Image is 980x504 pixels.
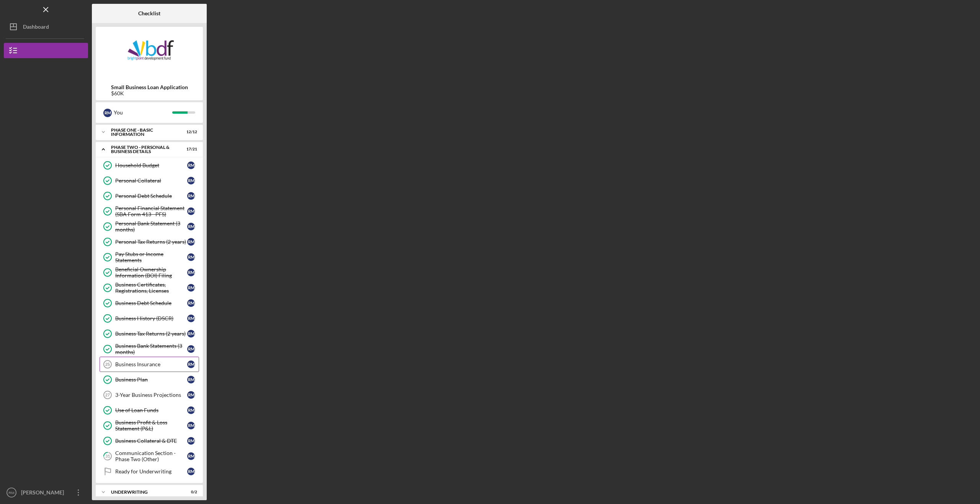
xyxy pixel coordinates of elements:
[111,128,178,137] div: Phase One - Basic Information
[115,468,187,475] div: Ready for Underwriting
[115,361,187,367] div: Business Insurance
[100,418,199,433] a: Business Profit & Loss Statement (P&L)RM
[187,238,195,246] div: R M
[111,490,178,494] div: Underwriting
[187,253,195,261] div: R M
[100,326,199,341] a: Business Tax Returns (2 years)RM
[138,10,160,16] b: Checklist
[100,387,199,403] a: 273-Year Business ProjectionsRM
[115,220,187,233] div: Personal Bank Statement (3 months)
[187,330,195,338] div: R M
[115,419,187,432] div: Business Profit & Loss Statement (P&L)
[187,207,195,215] div: R M
[115,282,187,294] div: Business Certificates, Registrations, Licenses
[115,343,187,355] div: Business Bank Statements (3 months)
[100,372,199,387] a: Business PlanRM
[111,84,188,90] b: Small Business Loan Application
[100,295,199,311] a: Business Debt ScheduleRM
[100,173,199,188] a: Personal CollateralRM
[187,345,195,353] div: R M
[100,250,199,265] a: Pay Stubs or Income StatementsRM
[100,265,199,280] a: Beneficial Ownership Information (BOI) FilingRM
[100,280,199,295] a: Business Certificates, Registrations, LicensesRM
[187,284,195,292] div: R M
[187,406,195,414] div: R M
[23,19,49,36] div: Dashboard
[100,403,199,418] a: Use of Loan FundsRM
[187,161,195,169] div: R M
[100,188,199,204] a: Personal Debt ScheduleRM
[100,433,199,449] a: Business Collateral & DTERM
[115,178,187,184] div: Personal Collateral
[187,299,195,307] div: R M
[105,362,110,367] tspan: 25
[115,266,187,279] div: Beneficial Ownership Information (BOI) Filing
[100,158,199,173] a: Household BudgetRM
[4,485,88,500] button: RM[PERSON_NAME]
[105,393,110,397] tspan: 27
[100,219,199,234] a: Personal Bank Statement (3 months)RM
[19,485,69,502] div: [PERSON_NAME]
[100,341,199,357] a: Business Bank Statements (3 months)RM
[100,357,199,372] a: 25Business InsuranceRM
[115,251,187,263] div: Pay Stubs or Income Statements
[9,491,15,495] text: RM
[111,145,178,154] div: PHASE TWO - PERSONAL & BUSINESS DETAILS
[183,147,197,152] div: 17 / 21
[115,377,187,383] div: Business Plan
[100,234,199,250] a: Personal Tax Returns (2 years)RM
[115,438,187,444] div: Business Collateral & DTE
[114,106,172,119] div: You
[187,391,195,399] div: R M
[111,90,188,96] div: $60K
[115,392,187,398] div: 3-Year Business Projections
[187,422,195,429] div: R M
[187,468,195,475] div: R M
[187,315,195,322] div: R M
[100,204,199,219] a: Personal Financial Statement (SBA Form 413 - PFS)RM
[115,450,187,462] div: Communication Section - Phase Two (Other)
[115,315,187,321] div: Business History (DSCR)
[100,449,199,464] a: 31Communication Section - Phase Two (Other)RM
[100,464,199,479] a: Ready for UnderwritingRM
[187,360,195,368] div: R M
[100,311,199,326] a: Business History (DSCR)RM
[115,407,187,413] div: Use of Loan Funds
[105,454,110,459] tspan: 31
[187,269,195,276] div: R M
[103,109,112,117] div: R M
[187,437,195,445] div: R M
[187,452,195,460] div: R M
[187,192,195,200] div: R M
[115,331,187,337] div: Business Tax Returns (2 years)
[115,193,187,199] div: Personal Debt Schedule
[115,205,187,217] div: Personal Financial Statement (SBA Form 413 - PFS)
[183,490,197,494] div: 0 / 2
[187,223,195,230] div: R M
[115,300,187,306] div: Business Debt Schedule
[187,177,195,184] div: R M
[115,239,187,245] div: Personal Tax Returns (2 years)
[183,130,197,134] div: 12 / 12
[115,162,187,168] div: Household Budget
[187,376,195,383] div: R M
[4,19,88,34] button: Dashboard
[96,31,203,77] img: Product logo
